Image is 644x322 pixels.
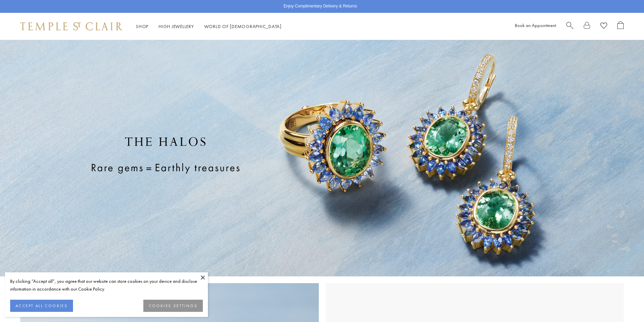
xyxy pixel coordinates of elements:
a: ShopShop [136,23,148,29]
a: Open Shopping Bag [617,21,624,32]
a: World of [DEMOGRAPHIC_DATA]World of [DEMOGRAPHIC_DATA] [204,23,282,29]
a: High JewelleryHigh Jewellery [159,23,194,29]
button: COOKIES SETTINGS [143,300,203,312]
img: Temple St. Clair [20,22,122,30]
button: ACCEPT ALL COOKIES [10,300,73,312]
p: Enjoy Complimentary Delivery & Returns [284,3,357,10]
a: Search [566,21,573,32]
nav: Main navigation [136,22,282,31]
div: By clicking “Accept all”, you agree that our website can store cookies on your device and disclos... [10,277,203,293]
a: View Wishlist [600,21,607,32]
iframe: Gorgias live chat messenger [610,290,637,315]
a: Book an Appointment [515,22,556,28]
